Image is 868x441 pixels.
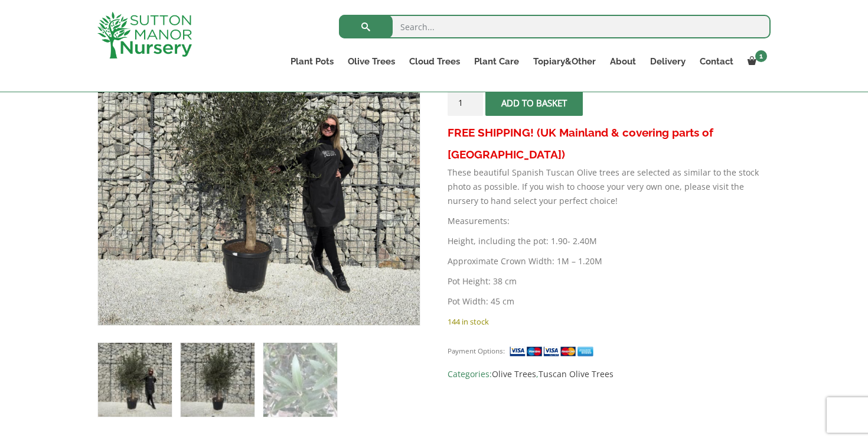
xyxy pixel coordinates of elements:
[263,343,337,417] img: Tuscan Olive Tree XXL 1.90 - 2.40 - Image 3
[448,166,771,208] p: These beautiful Spanish Tuscan Olive trees are selected as similar to the stock photo as possible...
[740,53,771,70] a: 1
[448,346,505,355] small: Payment Options:
[448,367,771,381] span: Categories: ,
[485,89,583,116] button: Add to basket
[448,89,483,116] input: Product quantity
[467,53,526,70] a: Plant Care
[526,53,603,70] a: Topiary&Other
[402,53,467,70] a: Cloud Trees
[181,343,254,417] img: Tuscan Olive Tree XXL 1.90 - 2.40 - Image 2
[448,214,771,228] p: Measurements:
[283,53,341,70] a: Plant Pots
[603,53,643,70] a: About
[448,254,771,268] p: Approximate Crown Width: 1M – 1.20M
[98,343,172,417] img: Tuscan Olive Tree XXL 1.90 - 2.40
[448,314,771,329] p: 144 in stock
[693,53,740,70] a: Contact
[97,12,192,59] img: logo
[341,53,402,70] a: Olive Trees
[643,53,693,70] a: Delivery
[448,294,771,309] p: Pot Width: 45 cm
[492,368,536,380] a: Olive Trees
[755,50,767,62] span: 1
[448,122,771,166] h3: FREE SHIPPING! (UK Mainland & covering parts of [GEOGRAPHIC_DATA])
[339,15,771,38] input: Search...
[448,274,771,288] p: Pot Height: 38 cm
[448,234,771,248] p: Height, including the pot: 1.90- 2.40M
[509,345,598,358] img: payment supported
[539,368,614,380] a: Tuscan Olive Trees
